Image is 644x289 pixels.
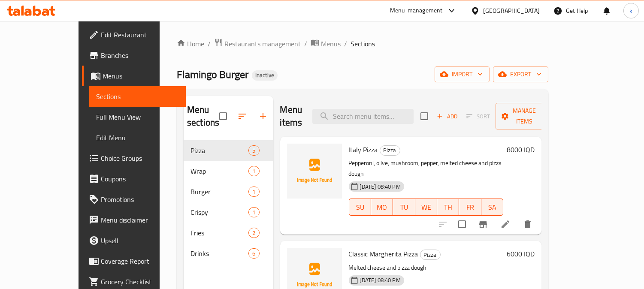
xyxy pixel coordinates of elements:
[415,107,433,125] span: Select section
[312,109,414,124] input: search
[89,86,186,107] a: Sections
[459,199,481,216] button: FR
[82,210,186,230] a: Menu disclaimer
[249,250,259,258] span: 6
[101,50,179,60] span: Branches
[304,39,307,49] li: /
[349,247,418,260] span: Classic Margherita Pizza
[224,39,301,49] span: Restaurants management
[82,66,186,86] a: Menus
[349,262,504,273] p: Melted cheese and pizza dough
[380,145,400,155] span: Pizza
[500,219,511,229] a: Edit menu item
[351,39,375,49] span: Sections
[214,38,301,49] a: Restaurants management
[82,189,186,210] a: Promotions
[500,69,541,80] span: export
[184,223,273,243] div: Fries2
[190,166,248,176] span: Wrap
[184,202,273,223] div: Crispy1
[249,147,259,155] span: 5
[177,38,548,49] nav: breadcrumb
[433,110,461,123] span: Add item
[101,174,179,184] span: Coupons
[248,187,259,197] div: items
[190,187,248,197] span: Burger
[184,243,273,264] div: Drinks6
[629,6,632,15] span: k
[287,144,342,199] img: Italy Pizza
[249,167,259,175] span: 1
[357,276,404,284] span: [DATE] 08:40 PM
[82,169,186,189] a: Coupons
[357,183,404,191] span: [DATE] 08:40 PM
[190,248,248,259] div: Drinks
[441,201,456,214] span: TH
[101,194,179,205] span: Promotions
[184,137,273,267] nav: Menu sections
[190,145,248,156] span: Pizza
[208,39,211,49] li: /
[321,39,341,49] span: Menus
[82,148,186,169] a: Choice Groups
[375,201,390,214] span: MO
[101,153,179,163] span: Choice Groups
[177,65,248,84] span: Flamingo Burger
[419,201,434,214] span: WE
[89,107,186,127] a: Full Menu View
[344,39,347,49] li: /
[96,132,179,143] span: Edit Menu
[101,30,179,40] span: Edit Restaurant
[82,45,186,66] a: Branches
[248,207,259,217] div: items
[248,228,259,238] div: items
[433,110,461,123] button: Add
[82,251,186,271] a: Coverage Report
[507,248,535,260] h6: 6000 IQD
[517,214,538,235] button: delete
[485,201,500,214] span: SA
[390,6,443,16] div: Menu-management
[461,110,496,123] span: Select section first
[349,199,371,216] button: SU
[253,106,273,126] button: Add section
[89,127,186,148] a: Edit Menu
[453,215,471,233] span: Select to update
[380,145,400,156] div: Pizza
[280,103,302,129] h2: Menu items
[463,201,478,214] span: FR
[252,72,278,79] span: Inactive
[96,112,179,122] span: Full Menu View
[190,228,248,238] span: Fries
[435,111,459,121] span: Add
[349,158,504,179] p: Pepperoni, olive, mushroom, pepper, melted cheese and pizza dough
[82,230,186,251] a: Upsell
[249,188,259,196] span: 1
[184,181,273,202] div: Burger1
[187,103,219,129] h2: Menu sections
[441,69,483,80] span: import
[349,143,378,156] span: Italy Pizza
[493,66,548,82] button: export
[101,235,179,246] span: Upsell
[248,166,259,176] div: items
[415,199,437,216] button: WE
[214,107,232,125] span: Select all sections
[177,39,204,49] a: Home
[184,161,273,181] div: Wrap1
[435,66,490,82] button: import
[393,199,415,216] button: TU
[353,201,368,214] span: SU
[473,214,493,235] button: Branch-specific-item
[420,250,441,260] div: Pizza
[248,248,259,259] div: items
[184,140,273,161] div: Pizza5
[396,201,411,214] span: TU
[311,38,341,49] a: Menus
[371,199,393,216] button: MO
[502,105,546,127] span: Manage items
[249,229,259,237] span: 2
[96,91,179,102] span: Sections
[496,103,553,129] button: Manage items
[190,207,248,217] span: Crispy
